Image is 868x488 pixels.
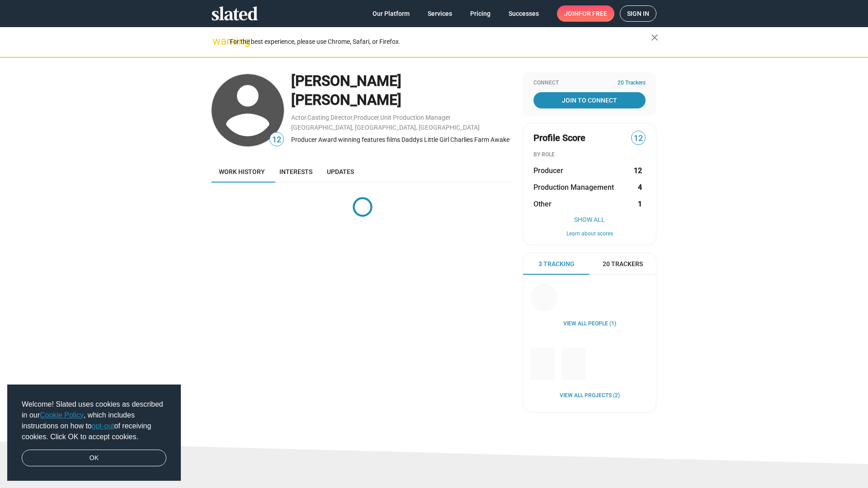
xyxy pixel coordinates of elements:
span: Join [564,5,607,22]
span: Profile Score [533,132,585,144]
span: Services [428,5,452,22]
span: 20 Trackers [618,80,646,87]
a: Our Platform [365,5,417,22]
a: Join To Connect [533,92,646,108]
a: dismiss cookie message [22,450,166,467]
a: Services [420,5,459,22]
a: Successes [501,5,546,22]
span: 12 [270,134,283,146]
a: Casting Director [307,114,353,121]
span: Production Management [533,183,614,192]
span: Interests [279,168,312,175]
span: 3 Tracking [538,260,575,268]
a: View all People (1) [563,320,616,328]
span: , [379,116,380,121]
div: BY ROLE [533,151,646,159]
div: For the best experience, please use Chrome, Safari, or Firefox. [230,36,651,48]
strong: 4 [638,183,642,192]
span: , [353,116,354,121]
div: [PERSON_NAME] [PERSON_NAME] [291,71,514,110]
strong: 1 [638,199,642,209]
a: Producer [354,114,379,121]
span: Sign in [627,6,649,21]
a: opt-out [92,422,114,430]
div: Producer Award winning features films Daddys Little Girl Charlies Farm Awake [291,136,514,144]
mat-icon: close [649,32,660,43]
a: Pricing [463,5,498,22]
button: Show All [533,216,646,223]
span: Our Platform [373,5,410,22]
span: for free [579,5,607,22]
div: cookieconsent [7,385,181,481]
a: Interests [272,161,320,183]
span: Pricing [470,5,491,22]
span: Welcome! Slated uses cookies as described in our , which includes instructions on how to of recei... [22,399,166,442]
span: Join To Connect [535,92,644,108]
a: Updates [320,161,361,183]
a: [GEOGRAPHIC_DATA], [GEOGRAPHIC_DATA], [GEOGRAPHIC_DATA] [291,124,480,131]
span: 20 Trackers [603,260,643,268]
a: View all Projects (2) [560,392,620,399]
button: Learn about scores [533,230,646,238]
a: Sign in [620,5,656,22]
span: Producer [533,166,563,175]
span: Work history [219,168,265,175]
span: Updates [327,168,354,175]
div: Connect [533,80,646,87]
a: Joinfor free [557,5,614,22]
a: Cookie Policy [40,411,84,419]
strong: 12 [634,166,642,175]
a: Unit Production Manager [380,114,451,121]
span: Other [533,199,552,209]
a: Work history [212,161,272,183]
span: 12 [632,132,645,145]
span: Successes [509,5,539,22]
span: , [307,116,307,121]
a: Actor [291,114,307,121]
mat-icon: warning [212,36,223,47]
